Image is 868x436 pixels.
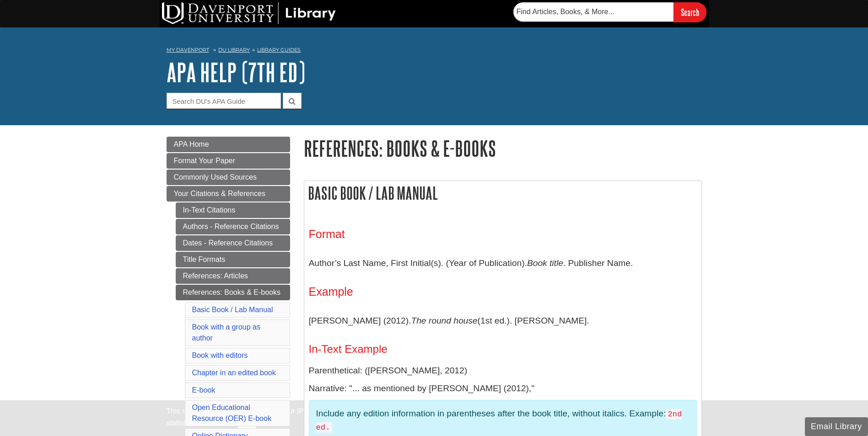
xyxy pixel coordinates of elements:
a: APA Home [167,137,290,152]
h1: References: Books & E-books [304,137,702,160]
a: Commonly Used Sources [167,170,290,185]
a: Open Educational Resource (OER) E-book [192,404,271,422]
a: References: Articles [176,268,290,284]
a: Your Citations & References [167,186,290,202]
span: Your Citations & References [174,190,265,197]
a: My Davenport [167,46,209,54]
h3: Example [309,285,697,298]
input: Search DU's APA Guide [167,93,281,109]
p: Include any edition information in parentheses after the book title, without italics. Example: [316,407,690,434]
a: Book with a group as author [192,323,260,342]
h3: Format [309,228,697,241]
form: Searches DU Library's articles, books, and more [513,2,706,22]
a: Chapter in an edited book [192,369,276,377]
p: Parenthetical: ([PERSON_NAME], 2012) [309,364,697,378]
i: The round house [411,316,477,325]
p: [PERSON_NAME] (2012). (1st ed.). [PERSON_NAME]. [309,308,697,334]
span: Commonly Used Sources [174,173,257,181]
a: Book with editors [192,351,248,359]
button: Email Library [805,417,868,436]
a: Basic Book / Lab Manual [192,306,273,314]
input: Find Articles, Books, & More... [513,2,674,21]
a: Authors - Reference Citations [176,219,290,234]
a: APA Help (7th Ed) [167,58,305,86]
h2: Basic Book / Lab Manual [304,181,701,205]
p: Author’s Last Name, First Initial(s). (Year of Publication). . Publisher Name. [309,250,697,276]
p: Narrative: "... as mentioned by [PERSON_NAME] (2012)," [309,382,697,395]
a: Library Guides [257,47,301,53]
a: In-Text Citations [176,202,290,218]
a: Title Formats [176,252,290,267]
a: Format Your Paper [167,153,290,169]
a: Dates - Reference Citations [176,235,290,251]
code: 2nd ed. [316,409,682,433]
span: Format Your Paper [174,157,235,165]
i: Book title [527,258,563,268]
a: DU Library [218,47,250,53]
input: Search [674,2,706,22]
img: DU Library [162,2,336,24]
span: APA Home [174,140,209,148]
a: References: Books & E-books [176,285,290,300]
nav: breadcrumb [167,44,702,58]
h4: In-Text Example [309,343,697,355]
a: E-book [192,386,216,394]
